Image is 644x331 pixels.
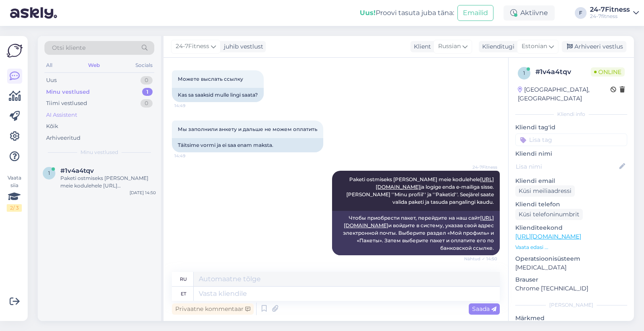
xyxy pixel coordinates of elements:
[7,174,22,212] div: Vaata siia
[7,204,22,212] div: 2 / 3
[515,149,627,158] p: Kliendi nimi
[46,76,57,85] div: Uus
[172,88,264,102] div: Kas sa saaksid mulle lingi saata?
[60,174,156,190] div: Paketi ostmiseks [PERSON_NAME] meie kodulehele [URL][DOMAIN_NAME] ja logige enda e-mailiga sisse....
[562,41,626,52] div: Arhiveeri vestlus
[590,6,639,20] a: 24-7Fitness24-7fitness
[515,110,627,118] div: Kliendi info
[346,176,495,205] span: Paketi ostmiseks [PERSON_NAME] meie kodulehele ja logige enda e-mailiga sisse. [PERSON_NAME] ''Mi...
[590,6,630,13] div: 24-7Fitness
[180,272,187,286] div: ru
[360,8,454,18] div: Proovi tasuta juba täna:
[515,209,583,220] div: Küsi telefoninumbrit
[522,42,547,51] span: Estonian
[590,13,630,20] div: 24-7fitness
[516,162,618,171] input: Lisa nimi
[46,111,77,119] div: AI Assistent
[515,244,627,251] p: Vaata edasi ...
[515,284,627,293] p: Chrome [TECHNICAL_ID]
[515,275,627,284] p: Brauser
[46,122,58,131] div: Kõik
[46,99,87,108] div: Tiimi vestlused
[332,211,500,255] div: Чтобы приобрести пакет, перейдите на наш сайт и войдите в систему, указав свой адрес электронной ...
[44,60,54,71] div: All
[130,190,156,196] div: [DATE] 14:50
[504,5,555,21] div: Aktiivne
[515,200,627,209] p: Kliendi telefon
[515,233,581,240] a: [URL][DOMAIN_NAME]
[515,177,627,185] p: Kliendi email
[48,170,50,176] span: 1
[52,44,86,52] span: Otsi kliente
[515,254,627,263] p: Operatsioonisüsteem
[479,42,514,51] div: Klienditugi
[172,303,254,315] div: Privaatne kommentaar
[523,70,525,76] span: 1
[181,287,186,301] div: et
[140,76,153,85] div: 0
[535,67,591,77] div: # 1v4a4tqv
[140,99,153,108] div: 0
[472,305,496,313] span: Saada
[86,60,101,71] div: Web
[515,223,627,232] p: Klienditeekond
[515,263,627,272] p: [MEDICAL_DATA]
[591,67,625,77] span: Online
[464,256,497,262] span: Nähtud ✓ 14:50
[515,185,575,197] div: Küsi meiliaadressi
[142,88,153,96] div: 1
[134,60,154,71] div: Socials
[438,42,461,51] span: Russian
[221,42,263,51] div: juhib vestlust
[46,134,80,142] div: Arhiveeritud
[7,43,23,59] img: Askly Logo
[457,5,493,21] button: Emailid
[518,85,610,103] div: [GEOGRAPHIC_DATA], [GEOGRAPHIC_DATA]
[174,153,206,159] span: 14:49
[60,167,94,174] span: #1v4a4tqv
[515,314,627,323] p: Märkmed
[466,164,497,170] span: 24-7Fitness
[174,103,206,109] span: 14:49
[360,9,376,17] b: Uus!
[46,88,90,96] div: Minu vestlused
[178,126,317,132] span: Мы заполнили анкету и дальше не можем оплатить
[515,133,627,146] input: Lisa tag
[80,149,118,156] span: Minu vestlused
[410,42,431,51] div: Klient
[178,76,243,82] span: Можете выслать ссылку
[575,7,587,19] div: F
[172,138,323,152] div: Täitsime vormi ja ei saa enam maksta.
[176,42,209,51] span: 24-7Fitness
[515,123,627,132] p: Kliendi tag'id
[515,301,627,309] div: [PERSON_NAME]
